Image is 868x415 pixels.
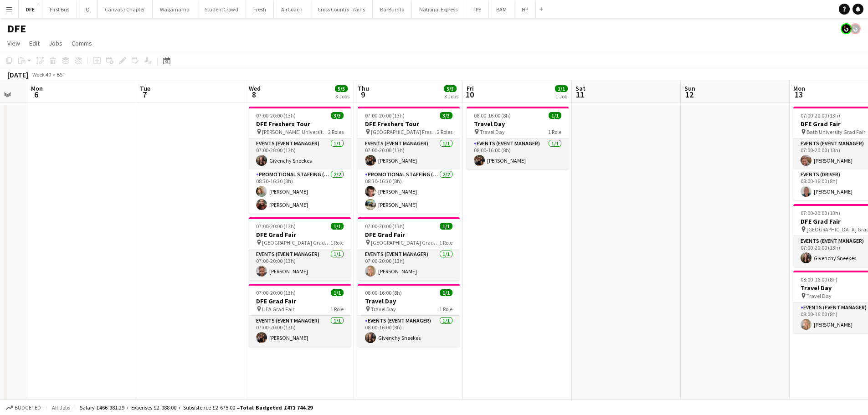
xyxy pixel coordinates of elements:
button: Cross Country Trains [310,0,373,18]
button: TPE [465,0,489,18]
button: Canvas / Chapter [98,0,153,18]
span: Budgeted [15,405,41,411]
span: Edit [29,39,40,47]
button: Fresh [246,0,274,18]
button: BarBurrito [373,0,412,18]
span: View [7,39,20,47]
div: [DATE] [7,70,28,79]
button: HP [514,0,536,18]
button: StudentCrowd [197,0,246,18]
button: AirCoach [274,0,310,18]
div: BST [56,71,66,78]
span: Total Budgeted £471 744.29 [240,404,313,411]
span: Jobs [49,39,62,47]
button: National Express [412,0,465,18]
a: Comms [68,37,96,49]
span: Comms [72,39,92,47]
a: Edit [26,37,43,49]
button: Wagamama [153,0,197,18]
button: BAM [489,0,514,18]
div: Salary £466 981.29 + Expenses £2 088.00 + Subsistence £2 675.00 = [80,404,313,411]
button: First Bus [42,0,77,18]
button: DFE [19,0,42,18]
a: Jobs [45,37,66,49]
button: Budgeted [5,403,42,413]
a: View [4,37,24,49]
span: Week 40 [30,71,53,78]
h1: DFE [7,22,26,36]
app-user-avatar: Tim Bodenham [841,23,852,34]
app-user-avatar: Tim Bodenham [850,23,861,34]
span: All jobs [50,404,72,411]
button: IQ [77,0,98,18]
